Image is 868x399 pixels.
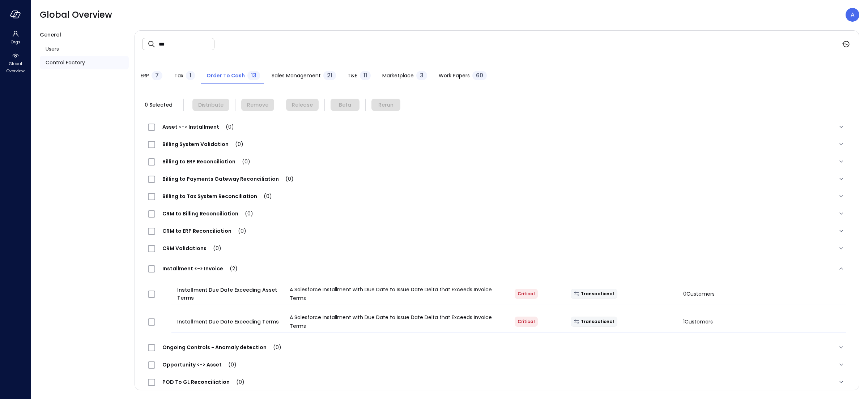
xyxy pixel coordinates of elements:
span: Billing System Validation [155,141,251,148]
span: 11 [363,71,367,80]
span: 7 [155,71,159,80]
span: Installment Due Date Exceeding Asset Terms [177,286,284,302]
span: Order to Cash [207,72,245,80]
span: Sales Management [272,72,321,80]
div: Installment <-> Invoice(2) [142,257,852,280]
span: (0) [235,158,250,165]
span: Global Overview [40,9,112,21]
span: General [40,31,61,38]
span: Users [46,45,59,53]
div: Global Overview [1,51,29,75]
span: CRM to Billing Reconciliation [155,210,260,217]
span: Billing to Payments Gateway Reconciliation [155,175,301,183]
span: 0 Selected [142,101,175,109]
div: Orgs [1,29,29,46]
span: Control Factory [46,59,85,66]
span: A Salesforce Installment with Due Date to Issue Date Delta that Exceeds Invoice Terms [290,286,492,302]
div: Ongoing Controls - Anomaly detection(0) [142,339,852,356]
span: (0) [257,193,272,200]
div: Billing to ERP Reconciliation(0) [142,153,852,170]
span: Opportunity <-> Asset [155,361,244,368]
span: CRM to ERP Reconciliation [155,227,254,235]
span: (0) [230,378,244,386]
span: POD To GL Reconciliation [155,378,252,386]
span: 13 [251,71,256,80]
span: (0) [229,141,243,148]
span: Billing to Tax System Reconciliation [155,193,279,200]
span: Installment <-> Invoice [155,265,245,272]
div: Billing to Payments Gateway Reconciliation(0) [142,170,852,188]
span: 0 Customers [683,290,715,297]
span: (0) [222,361,237,368]
span: (0) [207,245,221,252]
span: (0) [231,227,246,235]
p: A [851,10,855,19]
span: (0) [238,210,253,217]
span: 21 [327,71,332,80]
span: A Salesforce Installment with Due Date to Issue Date Delta that Exceeds Invoice Terms [290,314,492,330]
span: Orgs [10,38,21,46]
span: ERP [141,72,149,80]
span: Work Papers [439,72,470,80]
span: 3 [420,71,424,80]
div: Billing System Validation(0) [142,136,852,153]
a: Control Factory [40,56,129,69]
span: Global Overview [4,60,26,74]
div: Opportunity <-> Asset(0) [142,356,852,373]
span: (0) [219,123,234,130]
span: Installment Due Date Exceeding Terms [177,318,284,326]
a: Users [40,42,129,56]
span: (0) [279,175,294,183]
div: CRM to ERP Reconciliation(0) [142,222,852,240]
span: T&E [348,72,357,80]
span: 1 [190,71,191,80]
div: CRM Validations(0) [142,240,852,257]
span: 60 [476,71,483,80]
span: 1 Customers [683,318,713,325]
span: Marketplace [382,72,414,80]
span: (2) [223,265,238,272]
span: Ongoing Controls - Anomaly detection [155,344,289,351]
div: CRM to Billing Reconciliation(0) [142,205,852,222]
span: Tax [174,72,183,80]
span: Billing to ERP Reconciliation [155,158,258,165]
div: Billing to Tax System Reconciliation(0) [142,188,852,205]
div: Avi Brandwain [846,8,859,22]
span: CRM Validations [155,245,229,252]
span: Asset <-> Installment [155,123,241,130]
div: Asset <-> Installment(0) [142,118,852,136]
div: POD To GL Reconciliation(0) [142,373,852,391]
span: (0) [267,344,281,351]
